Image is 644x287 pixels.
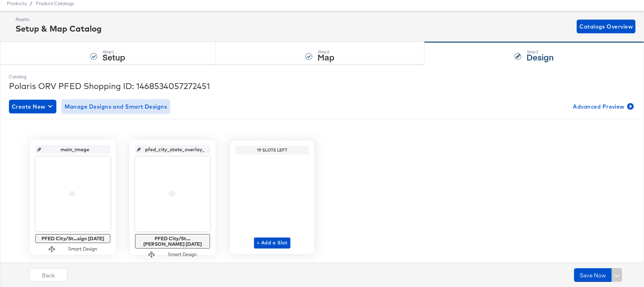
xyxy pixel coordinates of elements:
div: Polaris ORV PFED Shopping ID: 1468534057272451 [9,80,635,92]
div: Step: 1 [102,49,125,54]
div: Assets [15,16,102,23]
div: Smart Design [168,251,197,258]
button: Manage Designs and Smart Designs [62,100,170,113]
div: Setup & Map Catalog [15,23,102,34]
span: Products [7,1,26,6]
span: Manage Designs and Smart Designs [65,102,167,111]
div: 19 Slots Left [237,147,307,153]
button: Back [30,268,67,282]
div: Step: 2 [318,49,334,54]
span: Catalogs Overview [579,22,633,31]
div: Smart Design [68,246,97,252]
span: Advanced Preview [573,102,632,111]
button: Create New [9,100,56,113]
strong: Setup [102,51,125,63]
span: / [26,1,36,6]
button: Catalogs Overview [577,20,635,33]
div: PFED City/St...[PERSON_NAME] [DATE] [137,236,208,247]
span: + Add a Slot [257,239,288,247]
button: + Add a Slot [254,238,290,249]
a: Product Catalogs [36,1,74,6]
div: Step: 3 [526,49,554,54]
button: Save Now [574,268,612,282]
strong: Map [318,51,334,63]
span: Create New [12,102,54,111]
strong: Design [526,51,554,63]
button: Advanced Preview [570,100,635,113]
div: Catalog [9,74,635,80]
div: PFED City/St...sign [DATE] [37,236,109,241]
